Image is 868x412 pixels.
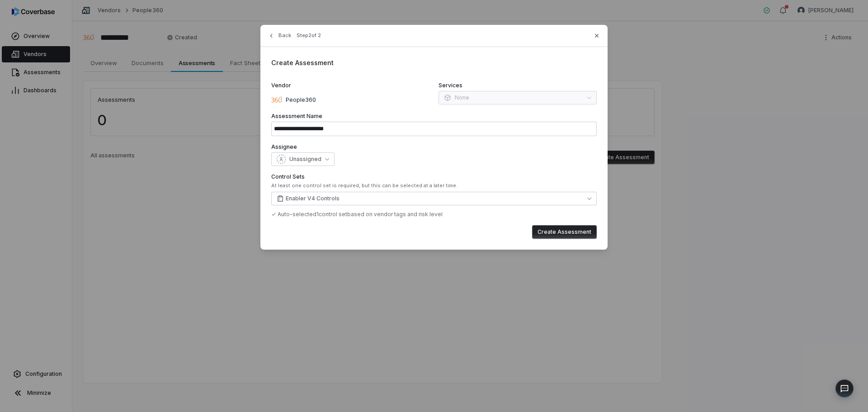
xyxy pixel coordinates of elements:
[532,225,597,239] button: Create Assessment
[282,95,316,104] p: People360
[286,195,340,202] span: Enabler V4 Controls
[265,28,294,44] button: Back
[289,156,321,163] span: Unassigned
[271,82,291,89] span: Vendor
[271,182,597,189] div: At least one control set is required, but this can be selected at a later time.
[439,82,597,89] label: Services
[271,59,334,66] span: Create Assessment
[297,32,321,39] span: Step 2 of 2
[271,211,597,218] div: ✓ Auto-selected 1 control set based on vendor tags and risk level
[271,173,597,180] label: Control Sets
[271,113,597,120] label: Assessment Name
[271,143,597,151] label: Assignee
